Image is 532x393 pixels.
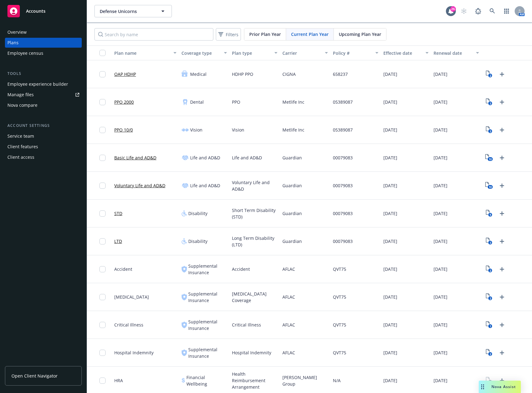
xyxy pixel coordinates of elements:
span: Open Client Navigator [11,373,58,379]
a: Upload Plan Documents [497,69,507,79]
span: Defense Unicorns [100,8,153,15]
button: Effective date [381,45,431,60]
a: View Plan Documents [484,376,494,386]
div: Service team [7,131,34,141]
span: Upcoming Plan Year [339,31,381,37]
a: Upload Plan Documents [497,264,507,274]
a: Upload Plan Documents [497,125,507,135]
span: 658237 [333,71,348,77]
a: View Plan Documents [484,292,494,302]
span: [PERSON_NAME] Group [282,374,328,387]
span: Accident [232,266,250,272]
span: Guardian [282,238,302,244]
span: Guardian [282,154,302,161]
span: Hospital Indemnity [114,349,154,356]
div: Nova compare [7,100,37,110]
text: 2 [489,296,491,300]
div: Employee census [7,48,43,58]
span: Disability [188,238,207,244]
span: [DATE] [383,294,397,300]
span: [DATE] [434,238,447,244]
a: View Plan Documents [484,125,494,135]
span: Supplemental Insurance [188,318,227,331]
span: [DATE] [383,71,397,77]
span: Hospital Indemnity [232,349,271,356]
span: [DATE] [383,99,397,105]
button: Defense Unicorns [94,5,172,17]
span: [MEDICAL_DATA] [114,294,149,300]
span: Supplemental Insurance [188,263,227,276]
span: Metlife Inc [282,99,304,105]
span: Supplemental Insurance [188,346,227,359]
span: [DATE] [434,322,447,328]
text: 3 [489,101,491,106]
span: Nova Assist [491,384,516,389]
button: Policy # [330,45,381,60]
input: Toggle Row Selected [99,238,106,244]
span: Accounts [26,9,46,14]
span: QVT75 [333,266,346,272]
a: View Plan Documents [484,236,494,246]
span: PPO [232,99,240,105]
a: Basic Life and AD&D [114,154,156,161]
span: 00079083 [333,238,353,244]
input: Select all [99,50,106,56]
span: Metlife Inc [282,127,304,133]
input: Toggle Row Selected [99,155,106,161]
a: Report a Bug [472,5,484,17]
span: Prior Plan Year [249,31,281,37]
span: [DATE] [383,238,397,244]
text: 3 [489,129,491,133]
input: Toggle Row Selected [99,127,106,133]
span: QVT75 [333,322,346,328]
input: Toggle Row Selected [99,378,106,384]
span: HDHP PPO [232,71,253,77]
span: Long Term Disability (LTD) [232,235,277,248]
span: Critical Illness [114,322,143,328]
a: View Plan Documents [484,320,494,330]
span: [MEDICAL_DATA] Coverage [232,291,277,304]
span: [DATE] [383,349,397,356]
div: Tools [5,71,82,77]
span: [DATE] [434,377,447,384]
span: 00079083 [333,154,353,161]
a: STD [114,210,122,217]
text: 2 [489,352,491,356]
span: Financial Wellbeing [186,374,227,387]
div: 26 [450,6,456,12]
a: Accounts [5,2,82,20]
div: Coverage type [181,50,220,56]
span: 00079083 [333,182,353,189]
span: QVT75 [333,349,346,356]
a: Employee census [5,48,82,58]
span: [DATE] [434,210,447,217]
div: Carrier [282,50,321,56]
span: Guardian [282,182,302,189]
a: Overview [5,27,82,37]
span: Dental [190,99,204,105]
span: Supplemental Insurance [188,291,227,304]
input: Toggle Row Selected [99,99,106,105]
span: [DATE] [383,377,397,384]
span: [DATE] [434,127,447,133]
span: [DATE] [434,349,447,356]
span: AFLAC [282,294,295,300]
div: Manage files [7,90,34,100]
div: Client features [7,142,38,152]
span: Disability [188,210,207,217]
a: Upload Plan Documents [497,292,507,302]
a: View Plan Documents [484,153,494,163]
span: [DATE] [383,210,397,217]
a: LTD [114,238,122,244]
text: 3 [489,241,491,245]
span: Filters [226,31,238,38]
a: OAP HDHP [114,71,136,77]
span: [DATE] [434,294,447,300]
span: AFLAC [282,266,295,272]
button: Carrier [280,45,330,60]
button: Plan name [112,45,179,60]
button: Renewal date [431,45,482,60]
button: Nova Assist [479,381,521,393]
input: Toggle Row Selected [99,322,106,328]
a: Upload Plan Documents [497,376,507,386]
